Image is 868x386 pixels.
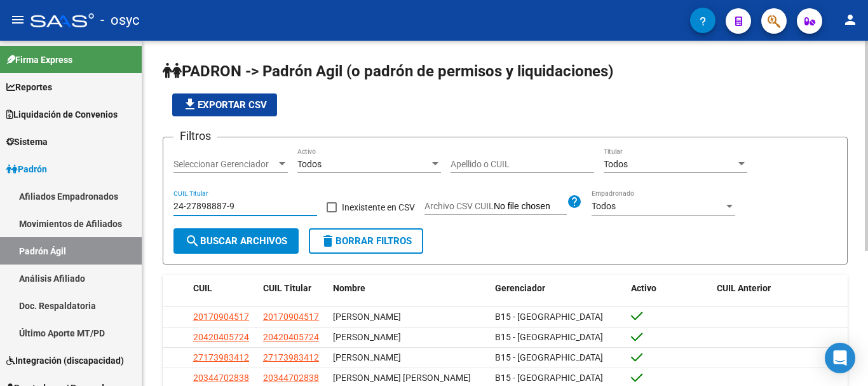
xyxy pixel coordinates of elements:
datatable-header-cell: CUIL Titular [258,275,328,302]
span: [PERSON_NAME] [333,332,401,342]
span: B15 - [GEOGRAPHIC_DATA] [495,373,603,383]
mat-icon: menu [10,12,25,27]
span: 20420405724 [263,332,319,342]
span: Padrón [6,162,47,176]
button: Borrar Filtros [309,228,423,254]
mat-icon: person [843,12,858,27]
span: - osyc [100,6,140,34]
span: Todos [297,159,322,169]
span: Firma Express [6,53,72,67]
span: CUIL Titular [263,283,311,293]
h3: Filtros [173,127,217,145]
span: [PERSON_NAME] [PERSON_NAME] [333,373,471,383]
span: Liquidación de Convenios [6,107,118,121]
mat-icon: help [567,194,582,209]
span: Archivo CSV CUIL [424,201,494,211]
span: Reportes [6,80,52,94]
datatable-header-cell: Activo [626,275,712,302]
span: Nombre [333,283,365,293]
span: B15 - [GEOGRAPHIC_DATA] [495,332,603,342]
span: 20344702838 [263,373,319,383]
span: Todos [592,201,616,211]
span: [PERSON_NAME] [333,312,401,322]
span: 27173983412 [193,352,249,362]
span: Sistema [6,135,48,149]
datatable-header-cell: CUIL [188,275,258,302]
input: Archivo CSV CUIL [494,201,567,212]
span: 20344702838 [193,373,249,383]
span: PADRON -> Padrón Agil (o padrón de permisos y liquidaciones) [163,62,613,80]
span: CUIL Anterior [717,283,771,293]
datatable-header-cell: CUIL Anterior [712,275,848,302]
span: 20420405724 [193,332,249,342]
span: [PERSON_NAME] [333,352,401,362]
div: Open Intercom Messenger [825,343,855,373]
datatable-header-cell: Nombre [328,275,490,302]
span: Borrar Filtros [320,235,412,247]
span: Activo [631,283,656,293]
span: Inexistente en CSV [342,200,415,215]
span: Buscar Archivos [185,235,287,247]
span: Todos [604,159,628,169]
span: CUIL [193,283,212,293]
span: 20170904517 [193,312,249,322]
datatable-header-cell: Gerenciador [490,275,627,302]
mat-icon: delete [320,233,336,249]
button: Exportar CSV [172,93,277,116]
mat-icon: file_download [182,97,198,112]
span: Gerenciador [495,283,545,293]
button: Buscar Archivos [173,228,299,254]
span: Exportar CSV [182,99,267,111]
span: B15 - [GEOGRAPHIC_DATA] [495,312,603,322]
span: Seleccionar Gerenciador [173,159,276,170]
span: B15 - [GEOGRAPHIC_DATA] [495,352,603,362]
span: 27173983412 [263,352,319,362]
mat-icon: search [185,233,200,249]
span: 20170904517 [263,312,319,322]
span: Integración (discapacidad) [6,354,124,368]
